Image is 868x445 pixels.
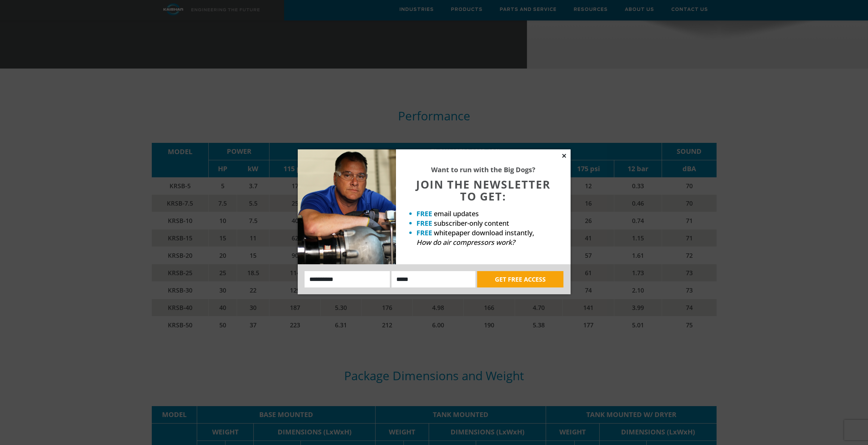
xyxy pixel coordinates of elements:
span: subscriber-only content [434,219,509,228]
span: email updates [434,209,479,218]
input: Email [392,271,475,287]
strong: FREE [416,209,432,218]
span: whitepaper download instantly, [434,228,534,237]
button: Close [561,153,567,159]
span: JOIN THE NEWSLETTER TO GET: [416,177,550,204]
input: Name: [305,271,390,287]
strong: Want to run with the Big Dogs? [431,165,535,174]
em: How do air compressors work? [416,238,515,247]
strong: FREE [416,219,432,228]
strong: FREE [416,228,432,237]
button: GET FREE ACCESS [477,271,563,287]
